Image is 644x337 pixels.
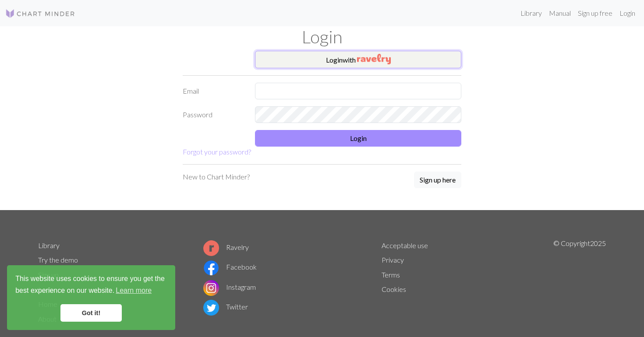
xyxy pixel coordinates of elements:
[203,243,249,251] a: Ravelry
[203,300,219,316] img: Twitter logo
[545,4,574,22] a: Manual
[414,172,461,188] button: Sign up here
[553,238,606,326] p: © Copyright 2025
[183,172,250,182] p: New to Chart Minder?
[5,8,75,19] img: Logo
[114,284,153,297] a: learn more about cookies
[33,26,611,47] h1: Login
[517,4,545,22] a: Library
[177,83,250,99] label: Email
[255,130,461,147] button: Login
[177,106,250,123] label: Password
[15,274,167,297] span: This website uses cookies to ensure you get the best experience on our website.
[203,240,219,256] img: Ravelry logo
[7,265,175,330] div: cookieconsent
[38,241,60,249] a: Library
[357,54,391,64] img: Ravelry
[382,270,400,279] a: Terms
[574,4,616,22] a: Sign up free
[616,4,639,22] a: Login
[382,241,428,249] a: Acceptable use
[414,172,461,189] a: Sign up here
[203,280,219,296] img: Instagram logo
[382,285,406,293] a: Cookies
[203,302,248,311] a: Twitter
[60,304,122,322] a: dismiss cookie message
[38,256,78,264] a: Try the demo
[183,147,251,156] a: Forgot your password?
[255,51,461,68] button: Loginwith
[203,283,256,291] a: Instagram
[203,260,219,276] img: Facebook logo
[203,263,257,271] a: Facebook
[382,256,404,264] a: Privacy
